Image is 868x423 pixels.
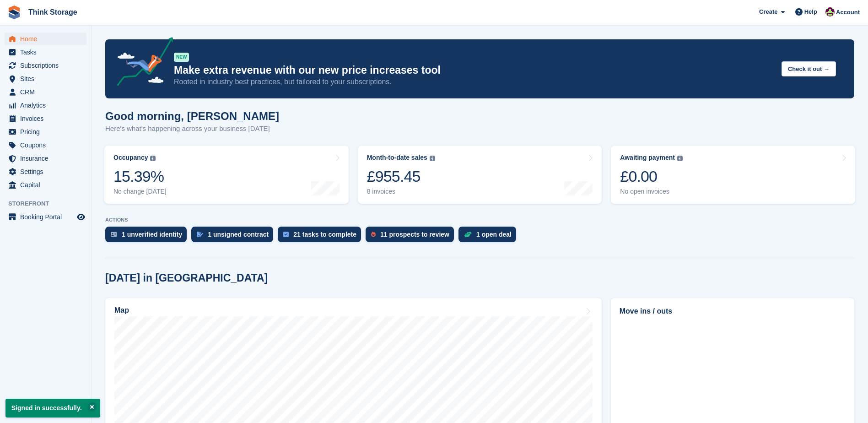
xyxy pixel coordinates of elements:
span: Coupons [20,139,75,152]
img: contract_signature_icon-13c848040528278c33f63329250d36e43548de30e8caae1d1a13099fd9432cc5.svg [197,232,203,237]
span: Home [20,33,75,45]
img: Donna [825,7,835,16]
img: stora-icon-8386f47178a22dfd0bd8f6a31ec36ba5ce8667c1dd55bd0f319d3a0aa187defe.svg [7,5,21,19]
h2: Move ins / outs [620,306,846,317]
img: deal-1b604bf984904fb50ccaf53a9ad4b4a5d6e5aea283cecdc64d6e3604feb123c2.svg [464,231,472,238]
img: icon-info-grey-7440780725fd019a000dd9b08b2336e03edf1995a4989e88bcd33f0948082b44.svg [430,156,435,161]
img: icon-info-grey-7440780725fd019a000dd9b08b2336e03edf1995a4989e88bcd33f0948082b44.svg [677,156,683,161]
p: Make extra revenue with our new price increases tool [174,64,774,77]
div: NEW [174,53,189,62]
div: 8 invoices [367,188,435,195]
a: menu [5,46,86,59]
span: Tasks [20,46,75,59]
a: menu [5,152,86,165]
img: task-75834270c22a3079a89374b754ae025e5fb1db73e45f91037f5363f120a921f8.svg [283,232,289,237]
h2: [DATE] in [GEOGRAPHIC_DATA] [105,272,268,284]
img: verify_identity-adf6edd0f0f0b5bbfe63781bf79b02c33cf7c696d77639b501bdc392416b5a36.svg [111,232,117,237]
h2: Map [114,306,129,315]
a: Occupancy 15.39% No change [DATE] [104,146,349,204]
a: 1 unsigned contract [191,227,278,247]
div: 1 unsigned contract [208,231,269,238]
a: 1 unverified identity [105,227,191,247]
p: Rooted in industry best practices, but tailored to your subscriptions. [174,77,774,87]
a: 11 prospects to review [366,227,458,247]
a: Awaiting payment £0.00 No open invoices [611,146,855,204]
span: Booking Portal [20,211,75,223]
span: Storefront [8,199,91,208]
div: £955.45 [367,167,435,186]
img: prospect-51fa495bee0391a8d652442698ab0144808aea92771e9ea1ae160a38d050c398.svg [371,232,376,237]
span: Analytics [20,99,75,112]
button: Check it out → [782,61,836,76]
a: menu [5,99,86,112]
img: price-adjustments-announcement-icon-8257ccfd72463d97f412b2fc003d46551f7dbcb40ab6d574587a9cd5c0d94... [109,37,173,89]
a: menu [5,179,86,191]
a: menu [5,86,86,98]
p: Here's what's happening across your business [DATE] [105,124,279,134]
div: £0.00 [620,167,683,186]
span: Pricing [20,125,75,138]
span: Invoices [20,112,75,125]
a: menu [5,165,86,178]
div: No open invoices [620,188,683,195]
span: Insurance [20,152,75,165]
span: Account [836,8,860,17]
div: 11 prospects to review [380,231,449,238]
span: Create [759,7,777,16]
a: Think Storage [25,5,81,20]
a: 21 tasks to complete [278,227,366,247]
a: menu [5,33,86,45]
span: Help [804,7,817,16]
div: 21 tasks to complete [293,231,356,238]
p: Signed in successfully. [5,399,100,418]
a: menu [5,125,86,138]
a: menu [5,59,86,72]
span: Settings [20,165,75,178]
div: No change [DATE] [113,188,167,195]
span: Capital [20,179,75,191]
div: 1 open deal [476,231,512,238]
div: Occupancy [113,154,148,162]
a: 1 open deal [458,227,521,247]
h1: Good morning, [PERSON_NAME] [105,110,279,122]
span: CRM [20,86,75,98]
div: Month-to-date sales [367,154,427,162]
a: menu [5,139,86,152]
a: menu [5,112,86,125]
a: menu [5,72,86,85]
a: Preview store [75,211,86,222]
a: Month-to-date sales £955.45 8 invoices [358,146,602,204]
a: menu [5,211,86,223]
div: 1 unverified identity [122,231,182,238]
p: ACTIONS [105,217,854,223]
span: Sites [20,72,75,85]
div: Awaiting payment [620,154,675,162]
span: Subscriptions [20,59,75,72]
div: 15.39% [113,167,167,186]
img: icon-info-grey-7440780725fd019a000dd9b08b2336e03edf1995a4989e88bcd33f0948082b44.svg [150,156,156,161]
